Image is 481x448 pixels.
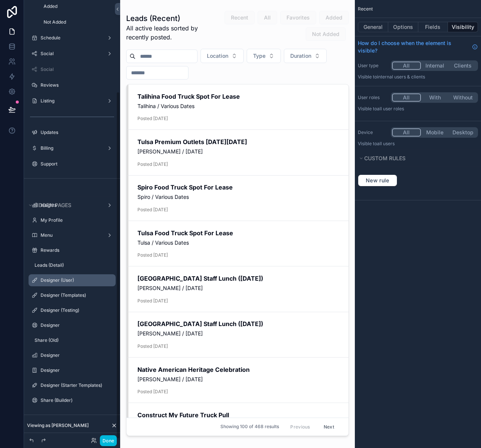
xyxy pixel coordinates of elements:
label: Designer [41,322,111,328]
label: Designer [41,352,111,358]
label: Device [358,129,388,135]
span: Showing 100 of 468 results [220,424,279,430]
label: Updates [41,129,111,135]
button: Custom rules [358,153,473,164]
button: Done [100,435,117,446]
label: Social [41,51,101,57]
button: With [421,93,449,102]
label: My Profile [41,217,111,223]
span: Custom rules [364,155,406,161]
label: Leads (Detail) [35,262,111,268]
button: Desktop [449,128,477,137]
span: How do I choose when the element is visible? [358,39,469,54]
button: Clients [449,62,477,70]
button: Options [388,22,418,32]
label: Menu [41,232,101,238]
button: All [392,62,421,70]
label: Billing [41,145,101,151]
button: Visibility [448,22,478,32]
label: Not Added [44,19,111,25]
label: Designer [41,367,111,373]
span: Viewing as [PERSON_NAME] [27,422,89,428]
label: Designer (Testing) [41,307,111,313]
label: Rewards [41,247,111,253]
label: Added [44,3,111,9]
button: Internal [421,62,449,70]
label: Share (Old) [35,337,111,343]
label: Designer (User) [41,277,111,283]
button: Hidden pages [27,200,113,210]
label: User roles [358,95,388,101]
span: Internal users & clients [377,74,425,80]
button: General [358,22,388,32]
label: Designer (Templates) [41,292,111,298]
p: Visible to [358,74,478,80]
span: all users [377,141,395,146]
button: Next [318,421,339,433]
button: All [392,128,421,137]
button: All [392,93,421,102]
label: Insights [41,202,101,208]
button: Without [449,93,477,102]
p: Visible to [358,106,478,112]
span: Recent [358,6,373,12]
span: All user roles [377,106,404,111]
button: Fields [418,22,448,32]
button: New rule [358,174,397,186]
label: Schedule [41,35,101,41]
label: Designer (Starter Templates) [41,382,111,388]
button: Mobile [421,128,449,137]
span: New rule [363,177,392,184]
p: Visible to [358,141,478,147]
label: Share (Builder) [41,397,111,403]
label: Reviews [41,82,111,88]
a: How do I choose when the element is visible? [358,39,478,54]
label: Listing [41,98,101,104]
label: Support [41,161,111,167]
label: User type [358,63,388,69]
label: Social [41,66,111,72]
